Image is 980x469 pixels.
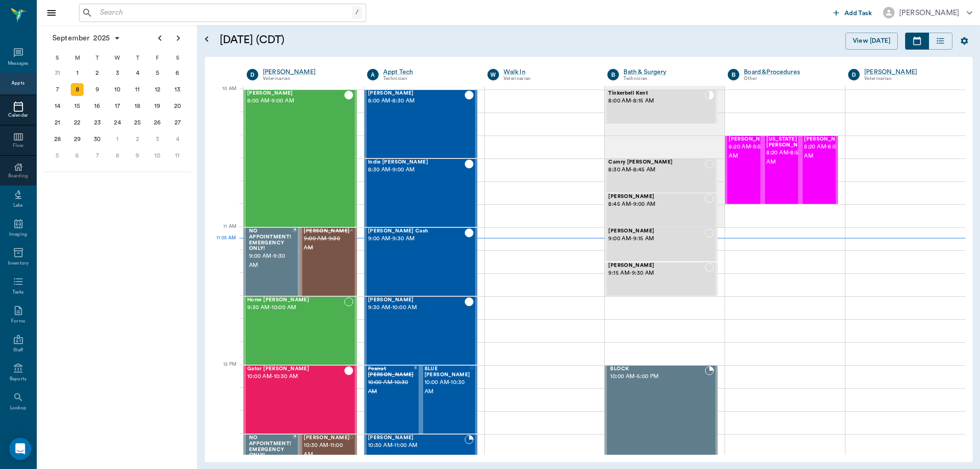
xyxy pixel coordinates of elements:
div: Veterinarian [263,75,353,83]
span: 10:00 AM - 10:30 AM [368,378,414,396]
span: 9:00 AM - 9:30 AM [249,252,293,270]
span: 9:30 AM - 10:00 AM [368,303,465,312]
div: Staff [13,347,23,354]
div: Wednesday, September 17, 2025 [111,100,124,113]
div: Friday, October 3, 2025 [151,133,164,146]
span: [PERSON_NAME] [247,90,344,96]
div: D [848,69,860,80]
a: Bath & Surgery [623,68,714,77]
div: Sunday, September 28, 2025 [51,133,64,146]
span: [PERSON_NAME] [608,194,705,200]
div: 10 AM [212,84,236,107]
span: Camry [PERSON_NAME] [608,159,705,165]
div: B [728,69,739,80]
div: Tuesday, September 30, 2025 [91,133,104,146]
div: NO_SHOW, 9:00 AM - 9:30 AM [300,227,357,296]
button: September2025 [48,29,125,47]
div: Friday, September 19, 2025 [151,100,164,113]
div: Tuesday, September 2, 2025 [91,67,104,79]
span: [PERSON_NAME] [608,263,705,269]
span: [PERSON_NAME] [804,136,850,142]
button: Open calendar [201,22,212,57]
div: Tuesday, September 9, 2025 [91,83,104,96]
span: 9:00 AM - 9:30 AM [304,234,350,253]
span: NO APPOINTMENT! EMERGENCY ONLY! [249,435,293,458]
span: [PERSON_NAME] Cash [368,228,465,234]
div: A [367,69,379,80]
span: BLUE [PERSON_NAME] [425,366,470,378]
span: BLOCK [610,366,705,372]
span: 9:15 AM - 9:30 AM [608,269,705,278]
div: Monday, September 15, 2025 [71,100,84,113]
div: Labs [13,202,23,209]
a: [PERSON_NAME] [263,68,353,77]
div: Thursday, October 9, 2025 [131,149,144,162]
span: [PERSON_NAME] [304,435,350,441]
div: NOT_CONFIRMED, 8:30 AM - 8:45 AM [605,158,718,193]
h5: [DATE] (CDT) [220,33,461,47]
span: 8:00 AM - 9:00 AM [247,96,344,106]
div: Sunday, September 21, 2025 [51,116,64,129]
div: Tuesday, September 16, 2025 [91,100,104,113]
div: Wednesday, September 24, 2025 [111,116,124,129]
div: CHECKED_IN, 8:20 AM - 8:50 AM [800,136,838,204]
span: Gator [PERSON_NAME] [247,366,344,372]
div: NOT_CONFIRMED, 8:45 AM - 9:00 AM [605,193,718,227]
button: Previous page [151,29,169,47]
div: Friday, September 5, 2025 [151,67,164,79]
div: D [247,69,258,80]
div: Today, Monday, September 8, 2025 [71,83,84,96]
div: CHECKED_OUT, 8:00 AM - 9:00 AM [244,90,357,227]
span: 8:20 AM - 8:50 AM [804,142,850,161]
div: W [487,69,499,80]
span: 8:30 AM - 9:00 AM [368,165,465,175]
div: Thursday, October 2, 2025 [131,133,144,146]
div: Saturday, September 27, 2025 [171,116,184,129]
div: Inventory [8,260,28,267]
div: CHECKED_IN, 8:20 AM - 8:50 AM [725,136,763,204]
button: View [DATE] [845,33,898,50]
div: Tuesday, September 23, 2025 [91,116,104,129]
div: Wednesday, October 8, 2025 [111,149,124,162]
div: Technician [383,75,474,83]
span: 9:00 AM - 9:15 AM [608,234,705,243]
div: [PERSON_NAME] [899,7,959,18]
div: Thursday, September 25, 2025 [131,116,144,129]
div: T [127,51,147,65]
div: 11 AM [212,222,236,245]
span: 10:00 AM - 10:30 AM [425,378,470,396]
span: Horse [PERSON_NAME] [247,297,344,303]
div: NOT_CONFIRMED, 9:00 AM - 9:15 AM [605,227,718,262]
span: 10:30 AM - 11:00 AM [368,441,465,450]
div: Other [744,75,834,83]
div: Friday, October 10, 2025 [151,149,164,162]
div: CANCELED, 10:00 AM - 10:30 AM [364,365,421,434]
div: S [47,51,68,65]
div: CHECKED_OUT, 9:30 AM - 10:00 AM [364,296,477,365]
div: Wednesday, October 1, 2025 [111,133,124,146]
span: 9:00 AM - 9:30 AM [368,234,465,243]
div: CHECKED_IN, 8:20 AM - 8:50 AM [763,136,800,204]
div: Sunday, September 14, 2025 [51,100,64,113]
div: Saturday, September 6, 2025 [171,67,184,79]
div: Saturday, September 13, 2025 [171,83,184,96]
div: Monday, September 1, 2025 [71,67,84,79]
div: Walk In [504,68,594,77]
div: Saturday, September 20, 2025 [171,100,184,113]
div: Monday, October 6, 2025 [71,149,84,162]
button: Close drawer [42,4,61,22]
span: Indie [PERSON_NAME] [368,159,465,165]
div: F [147,51,168,65]
div: B [607,69,619,80]
span: [PERSON_NAME] [368,297,465,303]
span: [PERSON_NAME] [368,90,465,96]
div: W [108,51,128,65]
div: Sunday, August 31, 2025 [51,67,64,79]
span: Peanut [PERSON_NAME] [368,366,414,378]
div: Saturday, October 4, 2025 [171,133,184,146]
div: Friday, September 12, 2025 [151,83,164,96]
div: Monday, September 29, 2025 [71,133,84,146]
span: [PERSON_NAME] [729,136,775,142]
span: NO APPOINTMENT! EMERGENCY ONLY! [249,228,293,252]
